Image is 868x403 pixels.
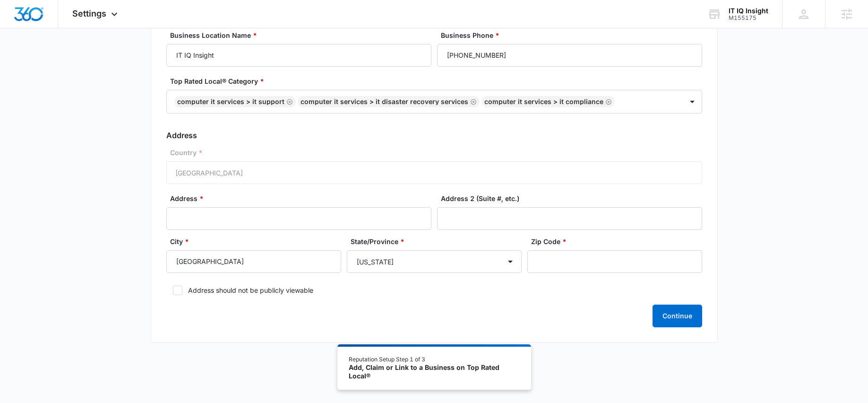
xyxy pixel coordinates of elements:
img: tab_keywords_by_traffic_grey.svg [94,55,102,62]
label: City [170,237,345,246]
div: v 4.0.25 [26,15,46,23]
div: Add, Claim or Link to a Business on Top Rated Local® [349,363,519,380]
div: account name [729,7,768,15]
img: website_grey.svg [15,25,23,32]
label: Address 2 (Suite #, etc.) [441,193,706,203]
div: Keywords by Traffic [104,56,159,62]
div: Computer IT Services > IT Support [177,98,284,105]
h3: Address [166,130,702,141]
label: Zip Code [531,237,706,246]
div: Computer IT Services > IT Disaster Recovery Services [301,98,468,105]
div: Domain Overview [36,56,85,62]
div: Remove Computer IT Services > IT Compliance [603,98,612,105]
label: Business Phone [441,30,706,40]
label: State/Province [351,237,525,246]
label: Business Location Name [170,30,435,40]
div: Domain: [DOMAIN_NAME] [25,25,104,32]
label: Address should not be publicly viewable [166,285,702,295]
img: tab_domain_overview_orange.svg [26,55,33,62]
div: Reputation Setup Step 1 of 3 [349,355,519,364]
span: Settings [72,9,106,18]
div: account id [729,15,768,21]
label: Top Rated Local® Category [170,76,706,86]
button: Continue [653,305,702,327]
label: Country [170,148,706,158]
div: Remove Computer IT Services > IT Disaster Recovery Services [468,98,477,105]
label: Address [170,193,435,203]
img: logo_orange.svg [15,15,23,23]
div: Remove Computer IT Services > IT Support [284,98,293,105]
div: Computer IT Services > IT Compliance [484,98,603,105]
